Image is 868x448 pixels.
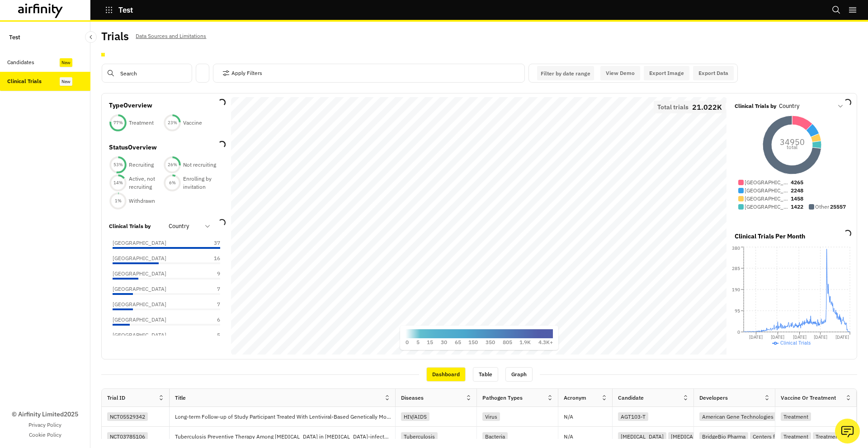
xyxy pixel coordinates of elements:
p: Status Overview [109,143,157,152]
div: 6 % [163,180,181,186]
p: Type Overview [109,101,152,110]
button: Export Data [693,66,734,80]
tspan: 0 [737,329,740,335]
p: 16 [198,254,220,262]
p: Other [815,203,829,211]
div: Treatment [813,432,843,441]
p: [GEOGRAPHIC_DATA] [745,178,790,187]
div: Dashboard [426,367,466,382]
p: Vaccine [183,119,202,127]
p: 2248 [791,187,803,195]
p: Data Sources and Limitations [136,31,206,41]
p: [GEOGRAPHIC_DATA] [745,187,790,195]
p: Tuberculosis Preventive Therapy Among [MEDICAL_DATA] in [MEDICAL_DATA]-infected Individuals [175,432,395,441]
a: Cookie Policy [29,431,61,439]
div: Developers [699,394,728,402]
div: 26 % [163,162,181,168]
div: Candidate [618,394,644,402]
p: 30 [441,338,447,346]
div: 77 % [109,120,127,126]
p: Clinical Trials Per Month [735,232,805,241]
div: [MEDICAL_DATA] [668,432,717,441]
div: Acronym [564,394,586,402]
button: Export Image [644,66,689,80]
div: Treatment [781,412,811,421]
p: 37 [198,239,220,247]
p: Active, not recruiting [129,175,163,191]
p: 805 [503,338,512,346]
div: NCT03785106 [107,432,148,441]
a: Privacy Policy [28,421,61,429]
button: Interact with the calendar and add the check-in date for your trip. [537,66,594,80]
p: [GEOGRAPHIC_DATA] [745,203,790,211]
div: 53 % [109,162,127,168]
p: N/A [564,414,573,420]
p: 350 [486,338,495,346]
button: Ask our analysts [835,419,860,443]
div: Vaccine or Treatment [781,394,836,402]
p: 7 [198,300,220,308]
div: NCT05529342 [107,412,148,421]
button: Search [832,2,841,18]
p: [GEOGRAPHIC_DATA] [113,331,166,339]
p: Treatment [129,119,154,127]
tspan: [DATE] [835,334,849,340]
tspan: 285 [732,266,740,271]
p: 6 [198,316,220,324]
p: 5 [416,338,420,346]
tspan: [DATE] [814,334,827,340]
p: [GEOGRAPHIC_DATA] [113,239,166,247]
p: Test [9,29,20,46]
input: Search [102,64,192,83]
p: [GEOGRAPHIC_DATA] [745,195,790,203]
button: Apply Filters [222,66,262,80]
p: 4265 [791,178,803,187]
p: [GEOGRAPHIC_DATA] [113,285,166,293]
div: Table [473,367,498,382]
span: Clinical Trials [780,340,811,346]
div: 14 % [109,180,127,186]
p: Total trials [657,104,689,110]
tspan: 34950 [780,137,805,147]
div: American Gene Technologies [699,412,776,421]
p: [GEOGRAPHIC_DATA] [113,300,166,308]
p: [GEOGRAPHIC_DATA] [113,316,166,324]
button: View Demo [600,66,640,80]
p: 5 [198,331,220,339]
p: Long-term Follow-up of Study Participant Treated With Lentiviral-Based Genetically Modified [MEDI... [175,412,395,421]
p: 21.022K [692,104,722,110]
tspan: 380 [732,245,740,251]
canvas: Map [231,97,726,355]
p: 15 [427,338,433,346]
tspan: [DATE] [771,334,784,340]
p: Filter by date range [541,70,590,77]
h2: Trials [101,30,128,43]
div: New [60,58,72,67]
p: N/A [564,434,573,439]
div: HIV/AIDS [401,412,429,421]
div: 1 % [109,198,127,204]
p: Enrolling by invitation [183,175,217,191]
p: Clinical Trials by [735,102,776,110]
p: Recruiting [129,161,154,169]
tspan: total [787,144,797,150]
tspan: 190 [732,287,740,293]
div: New [60,77,72,86]
p: 65 [455,338,461,346]
div: AGT103-T [618,412,648,421]
p: 0 [406,338,409,346]
div: Trial ID [107,394,125,402]
div: 23 % [163,120,181,126]
div: Tuberculosis [401,432,438,441]
p: 9 [198,270,220,278]
div: BridgeBio Pharma [699,432,748,441]
div: Virus [482,412,500,421]
p: 1458 [791,195,803,203]
div: [MEDICAL_DATA] [618,432,666,441]
p: Clinical Trials by [109,222,151,230]
div: Bacteria [482,432,508,441]
p: 7 [198,285,220,293]
p: [GEOGRAPHIC_DATA] [113,254,166,262]
div: Pathogen Types [482,394,523,402]
p: 150 [468,338,478,346]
